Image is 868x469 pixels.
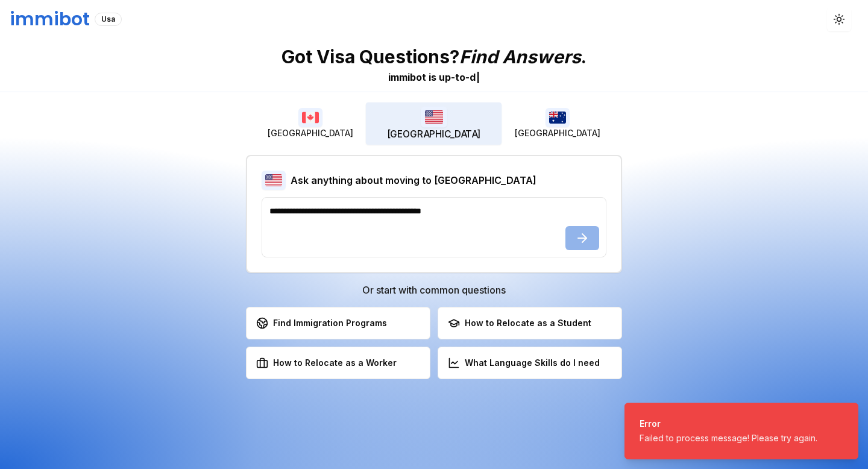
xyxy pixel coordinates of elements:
[268,127,353,139] span: [GEOGRAPHIC_DATA]
[10,8,90,30] h1: immibot
[246,283,622,297] h3: Or start with common questions
[546,108,570,127] img: Australia flag
[256,357,397,369] div: How to Relocate as a Worker
[246,307,430,339] button: Find Immigration Programs
[438,307,622,339] button: How to Relocate as a Student
[439,71,476,83] span: u p - t o - d
[387,128,481,141] span: [GEOGRAPHIC_DATA]
[281,46,587,68] p: Got Visa Questions? .
[459,46,581,68] span: Find Answers
[448,357,600,369] div: What Language Skills do I need
[256,317,387,329] div: Find Immigration Programs
[448,317,591,329] div: How to Relocate as a Student
[246,347,430,379] button: How to Relocate as a Worker
[640,432,817,444] div: Failed to process message! Please try again.
[262,171,286,190] img: USA flag
[95,13,122,26] div: Usa
[298,108,322,127] img: Canada flag
[421,106,447,127] img: USA flag
[515,127,600,139] span: [GEOGRAPHIC_DATA]
[640,418,817,430] div: Error
[476,71,480,83] span: |
[438,347,622,379] button: What Language Skills do I need
[291,173,536,187] h2: Ask anything about moving to [GEOGRAPHIC_DATA]
[388,70,436,84] div: immibot is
